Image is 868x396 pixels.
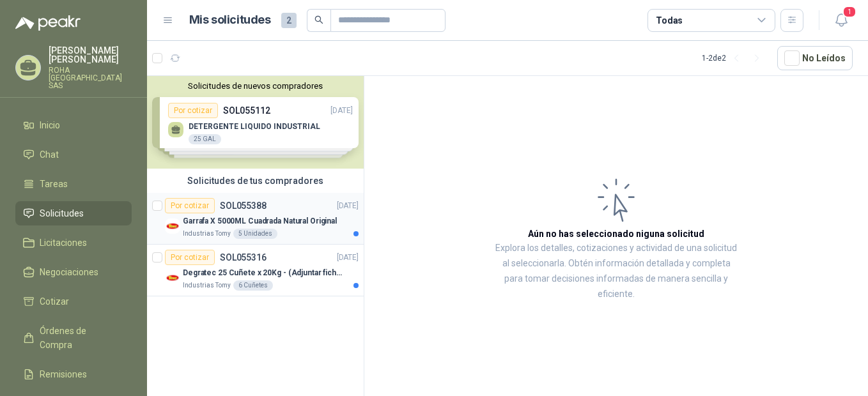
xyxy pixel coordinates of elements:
p: Industrias Tomy [183,229,231,239]
span: Cotizar [40,294,69,308]
div: 6 Cuñetes [233,280,273,291]
p: [PERSON_NAME] [PERSON_NAME] [49,46,132,64]
span: Licitaciones [40,236,87,250]
img: Company Logo [165,270,180,286]
a: Por cotizarSOL055316[DATE] Company LogoDegratec 25 Cuñete x 20Kg - (Adjuntar ficha técnica)Indust... [147,245,364,296]
span: Tareas [40,177,68,191]
div: Todas [656,13,683,27]
div: Por cotizar [165,198,215,213]
div: Por cotizar [165,250,215,265]
p: [DATE] [337,200,359,212]
a: Chat [15,142,132,167]
div: Solicitudes de nuevos compradoresPor cotizarSOL055112[DATE] DETERGENTE LIQUIDO INDUSTRIAL25 GALPo... [147,76,364,169]
h1: Mis solicitudes [189,11,271,29]
a: Solicitudes [15,201,132,225]
button: Solicitudes de nuevos compradores [152,81,359,91]
span: 2 [281,13,297,28]
img: Company Logo [165,218,180,234]
span: 1 [842,6,856,18]
p: ROHA [GEOGRAPHIC_DATA] SAS [49,66,132,89]
span: Negociaciones [40,265,98,279]
span: Chat [40,148,59,162]
h3: Aún no has seleccionado niguna solicitud [528,227,704,241]
a: Por cotizarSOL055388[DATE] Company LogoGarrafa X 5000ML Cuadrada Natural OriginalIndustrias Tomy5... [147,193,364,245]
div: 5 Unidades [233,229,277,239]
span: Remisiones [40,367,87,381]
a: Inicio [15,113,132,137]
span: Solicitudes [40,206,84,220]
a: Cotizar [15,289,132,314]
span: Inicio [40,118,60,132]
a: Negociaciones [15,260,132,284]
a: Órdenes de Compra [15,319,132,357]
a: Licitaciones [15,231,132,255]
a: Tareas [15,172,132,196]
p: Garrafa X 5000ML Cuadrada Natural Original [183,215,337,227]
p: [DATE] [337,252,359,264]
button: 1 [830,9,853,32]
p: Industrias Tomy [183,280,231,291]
span: search [314,15,323,24]
img: Logo peakr [15,15,81,31]
p: SOL055316 [220,253,267,262]
p: Degratec 25 Cuñete x 20Kg - (Adjuntar ficha técnica) [183,267,342,279]
p: SOL055388 [220,201,267,210]
div: Solicitudes de tus compradores [147,169,364,193]
button: No Leídos [777,46,853,70]
div: 1 - 2 de 2 [702,48,767,68]
p: Explora los detalles, cotizaciones y actividad de una solicitud al seleccionarla. Obtén informaci... [492,241,740,302]
span: Órdenes de Compra [40,324,120,352]
a: Remisiones [15,362,132,386]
